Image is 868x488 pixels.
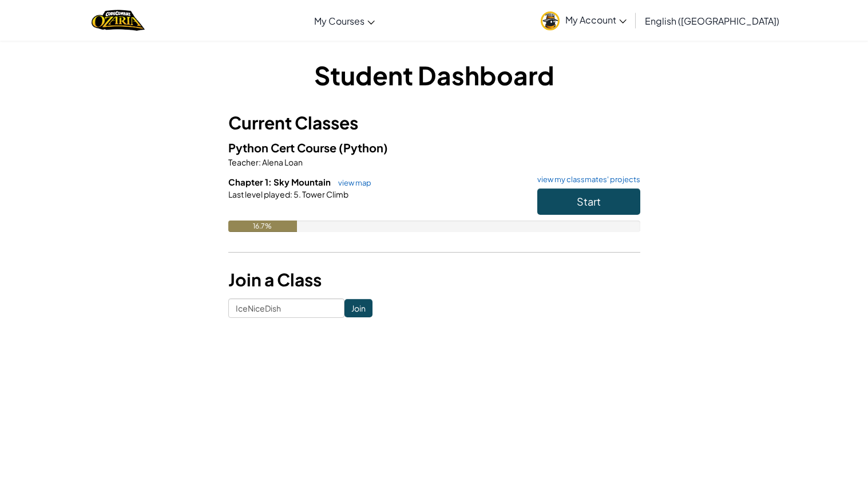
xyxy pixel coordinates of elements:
div: 16.7% [228,221,297,232]
a: view map [332,178,371,187]
span: Teacher [228,157,259,167]
span: Alena Loan [261,157,303,167]
a: English ([GEOGRAPHIC_DATA]) [639,5,785,36]
a: Ozaria by CodeCombat logo [92,9,145,32]
input: Join [344,299,372,317]
span: Last level played [228,189,290,199]
span: My Courses [314,15,364,27]
a: My Courses [308,5,381,36]
span: Start [577,195,601,208]
a: My Account [535,2,632,38]
h3: Join a Class [228,267,640,293]
span: : [290,189,292,199]
span: (Python) [339,140,388,155]
h3: Current Classes [228,110,640,136]
img: avatar [541,11,560,30]
span: : [259,157,261,167]
h1: Student Dashboard [228,57,640,93]
input: <Enter Class Code> [228,298,344,318]
span: English ([GEOGRAPHIC_DATA]) [645,15,779,27]
img: Home [92,9,145,32]
a: view my classmates' projects [532,176,640,183]
span: Chapter 1: Sky Mountain [228,176,332,187]
span: Tower Climb [301,189,348,199]
button: Start [537,188,640,215]
span: 5. [292,189,301,199]
span: Python Cert Course [228,140,339,155]
span: My Account [565,14,627,26]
